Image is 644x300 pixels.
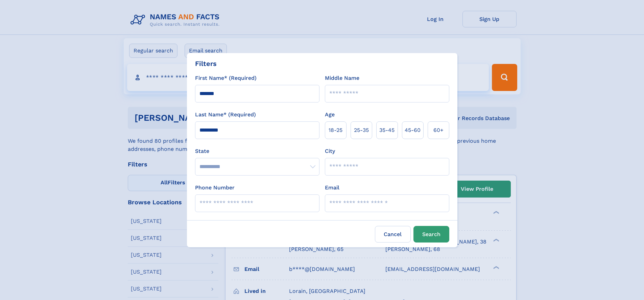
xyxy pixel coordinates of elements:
label: State [195,147,319,155]
label: Email [325,184,339,192]
div: Filters [195,59,217,69]
label: Age [325,111,335,119]
label: Last Name* (Required) [195,111,256,119]
label: Cancel [375,226,411,243]
label: First Name* (Required) [195,74,257,82]
span: 45‑60 [405,126,421,134]
label: Phone Number [195,184,235,192]
span: 18‑25 [329,126,342,134]
label: City [325,147,335,155]
span: 25‑35 [354,126,369,134]
button: Search [413,226,449,243]
label: Middle Name [325,74,359,82]
span: 35‑45 [379,126,395,134]
span: 60+ [433,126,444,134]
